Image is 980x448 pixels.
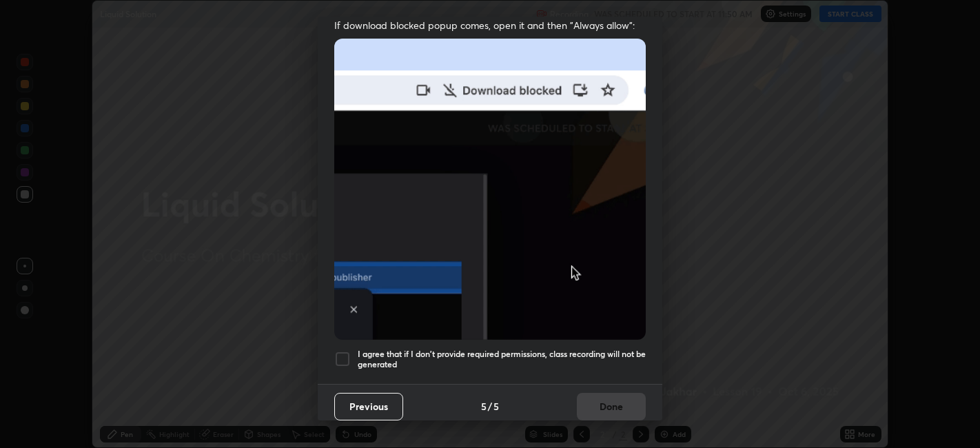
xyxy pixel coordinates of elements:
[334,393,403,420] button: Previous
[334,19,646,32] span: If download blocked popup comes, open it and then "Always allow":
[481,399,487,414] h4: 5
[358,349,646,370] h5: I agree that if I don't provide required permissions, class recording will not be generated
[334,39,646,340] img: downloads-permission-blocked.gif
[488,399,492,414] h4: /
[493,399,499,414] h4: 5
